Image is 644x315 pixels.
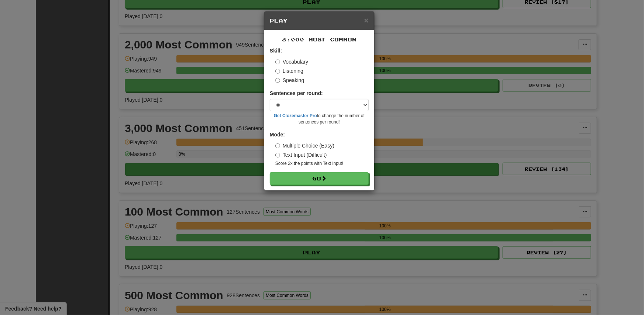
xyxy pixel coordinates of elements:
[270,48,282,54] strong: Skill:
[275,69,280,74] input: Listening
[275,60,280,64] input: Vocabulary
[275,67,303,75] label: Listening
[270,17,369,24] h5: Play
[270,89,323,97] label: Sentences per round:
[275,153,280,157] input: Text Input (Difficult)
[270,172,369,185] button: Go
[274,113,317,118] a: Get Clozemaster Pro
[275,160,369,167] small: Score 2x the points with Text Input !
[364,16,369,24] button: Close
[275,78,280,83] input: Speaking
[270,113,369,125] small: to change the number of sentences per round!
[282,36,357,43] span: 3,000 Most Common
[364,16,369,24] span: ×
[275,143,280,148] input: Multiple Choice (Easy)
[275,142,334,149] label: Multiple Choice (Easy)
[275,58,308,65] label: Vocabulary
[275,151,327,159] label: Text Input (Difficult)
[270,132,285,138] strong: Mode:
[275,77,304,84] label: Speaking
